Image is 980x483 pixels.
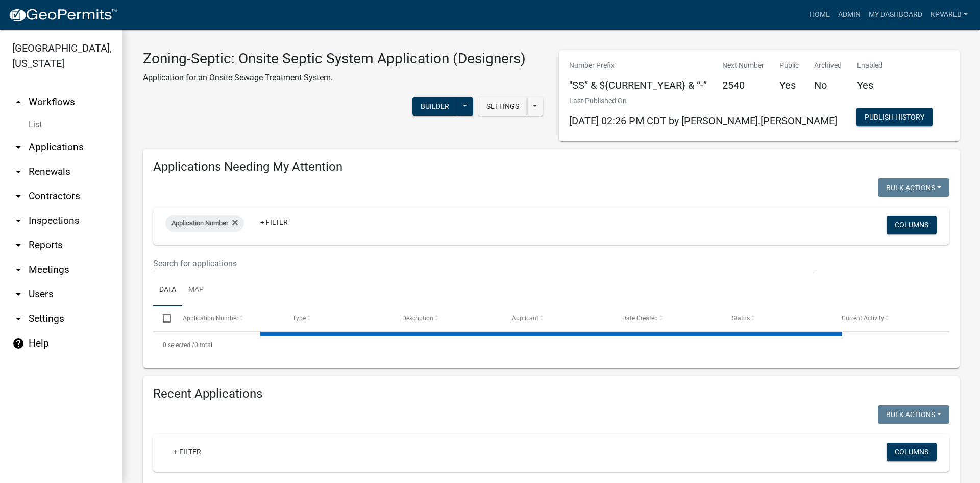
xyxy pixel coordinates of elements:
[143,50,526,67] h3: Zoning-Septic: Onsite Septic System Application (Designers)
[865,5,926,25] a: My Dashboard
[12,141,24,153] i: arrow_drop_down
[878,178,949,197] button: Bulk Actions
[12,288,24,301] i: arrow_drop_down
[512,315,538,322] span: Applicant
[12,166,24,178] i: arrow_drop_down
[12,239,24,251] i: arrow_drop_down
[165,443,209,461] a: + Filter
[779,60,799,71] p: Public
[182,274,210,307] a: Map
[857,60,883,71] p: Enabled
[393,306,502,331] datatable-header-cell: Description
[805,5,834,25] a: Home
[171,219,228,227] span: Application Number
[12,96,24,108] i: arrow_drop_up
[502,306,612,331] datatable-header-cell: Applicant
[292,315,306,322] span: Type
[412,97,457,116] button: Builder
[153,332,949,358] div: 0 total
[153,386,949,401] h4: Recent Applications
[153,253,814,274] input: Search for applications
[832,306,942,331] datatable-header-cell: Current Activity
[722,306,832,331] datatable-header-cell: Status
[163,341,194,349] span: 0 selected /
[926,5,972,25] a: kpvareb
[183,315,238,322] span: Application Number
[856,114,933,122] wm-modal-confirm: Workflow Publish History
[722,60,764,71] p: Next Number
[814,60,842,71] p: Archived
[153,159,949,174] h4: Applications Needing My Attention
[732,315,750,322] span: Status
[887,216,937,234] button: Columns
[12,264,24,276] i: arrow_drop_down
[569,114,837,127] span: [DATE] 02:26 PM CDT by [PERSON_NAME].[PERSON_NAME]
[12,190,24,202] i: arrow_drop_down
[722,79,764,91] h5: 2540
[283,306,393,331] datatable-header-cell: Type
[12,215,24,227] i: arrow_drop_down
[612,306,722,331] datatable-header-cell: Date Created
[857,79,883,91] h5: Yes
[153,274,182,307] a: Data
[569,60,707,71] p: Number Prefix
[814,79,842,91] h5: No
[173,306,282,331] datatable-header-cell: Application Number
[12,313,24,325] i: arrow_drop_down
[478,97,527,116] button: Settings
[856,108,933,126] button: Publish History
[842,315,884,322] span: Current Activity
[252,213,296,232] a: + Filter
[887,443,937,461] button: Columns
[153,306,173,331] datatable-header-cell: Select
[143,72,526,84] p: Application for an Onsite Sewage Treatment System.
[622,315,658,322] span: Date Created
[878,405,949,424] button: Bulk Actions
[834,5,865,25] a: Admin
[569,96,837,106] p: Last Published On
[779,79,799,91] h5: Yes
[402,315,433,322] span: Description
[569,79,707,91] h5: "SS” & ${CURRENT_YEAR} & “-”
[12,337,24,350] i: help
